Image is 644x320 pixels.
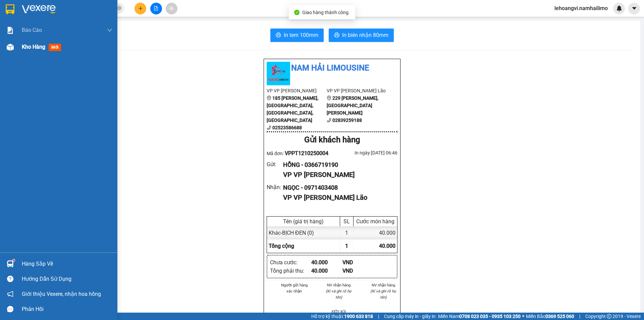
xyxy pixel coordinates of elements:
[342,31,388,39] span: In biên nhận 80mm
[63,45,72,52] span: CC :
[6,22,59,30] div: HỒNG
[169,6,174,11] span: aim
[522,315,524,318] span: ⚪️
[384,313,436,320] span: Cung cấp máy in - giấy in:
[117,5,121,12] span: close-circle
[345,243,348,249] span: 1
[267,149,332,157] div: Mã đơn:
[276,32,281,39] span: printer
[438,313,521,320] span: Miền Nam
[327,87,387,94] li: VP VP [PERSON_NAME] Lão
[6,6,59,22] div: VP [PERSON_NAME]
[138,6,143,11] span: plus
[267,87,327,94] li: VP VP [PERSON_NAME]
[6,4,14,14] img: logo-vxr
[326,289,352,300] i: (Kí và ghi rõ họ tên)
[283,183,392,192] div: NGỌC - 0971403408
[13,259,15,261] sup: 1
[135,3,146,14] button: plus
[166,3,177,14] button: aim
[64,6,118,22] div: VP [PERSON_NAME]
[378,313,379,320] span: |
[269,243,294,249] span: Tổng cộng
[7,276,13,282] span: question-circle
[267,160,283,169] div: Gửi :
[22,304,112,314] div: Phản hồi
[269,218,338,225] div: Tên (giá trị hàng)
[63,43,119,53] div: 40.000
[7,260,14,267] img: warehouse-icon
[117,6,121,10] span: close-circle
[370,289,396,300] i: (Kí và ghi rõ họ tên)
[354,226,397,239] div: 40.000
[284,31,318,39] span: In tem 100mm
[7,27,14,34] img: solution-icon
[549,4,613,12] span: lehoangvi.namhailimo
[22,274,112,284] div: Hướng dẫn sử dụng
[6,6,16,13] span: Gửi:
[325,282,353,288] li: NV nhận hàng
[311,313,373,320] span: Hỗ trợ kỹ thuật:
[7,44,14,51] img: warehouse-icon
[22,259,112,269] div: Hàng sắp về
[22,44,45,50] span: Kho hàng
[294,10,300,15] span: check-circle
[311,267,342,275] div: 40.000
[22,290,101,298] span: Giới thiệu Vexere, nhận hoa hồng
[267,96,271,100] span: environment
[283,192,392,203] div: VP VP [PERSON_NAME] Lão
[344,314,373,319] strong: 1900 633 818
[379,243,395,249] span: 40.000
[332,118,362,123] b: 02839259188
[311,258,342,267] div: 40.000
[329,29,394,42] button: printerIn biên nhận 80mm
[267,183,283,191] div: Nhận :
[283,160,392,170] div: HỒNG - 0366719190
[616,5,622,11] img: icon-new-feature
[49,44,61,51] span: mới
[325,309,353,315] li: ĐỢI XÚI
[369,282,397,288] li: NV nhận hàng
[342,218,352,225] div: SL
[7,306,13,312] span: message
[270,29,324,42] button: printerIn tem 100mm
[579,313,580,320] span: |
[154,6,158,11] span: file-add
[327,118,331,123] span: phone
[332,149,397,156] div: In ngày: [DATE] 06:46
[327,96,331,100] span: environment
[628,3,640,14] button: caret-down
[272,125,302,130] b: 02523586688
[267,95,318,123] b: 185 [PERSON_NAME], [GEOGRAPHIC_DATA], [GEOGRAPHIC_DATA], [GEOGRAPHIC_DATA]
[267,62,397,75] li: Nam Hải Limousine
[107,28,112,33] span: down
[267,62,290,85] img: logo.jpg
[302,10,350,15] span: Giao hàng thành công.
[631,5,637,11] span: caret-down
[280,282,309,294] li: Người gửi hàng xác nhận
[285,150,328,156] span: VPPT1210250004
[64,6,80,13] span: Nhận:
[355,218,395,225] div: Cước món hàng
[7,291,13,297] span: notification
[269,230,314,236] span: Khác - BỊCH ĐEN (0)
[150,3,162,14] button: file-add
[270,258,311,267] div: Chưa cước :
[342,258,374,267] div: VND
[267,125,271,130] span: phone
[334,32,339,39] span: printer
[64,22,118,30] div: NGỌC
[342,267,374,275] div: VND
[6,30,59,39] div: 0366719190
[267,134,397,146] div: Gửi khách hàng
[64,30,118,39] div: 0971403408
[545,314,574,319] strong: 0369 525 060
[340,226,354,239] div: 1
[270,267,311,275] div: Tổng phải thu :
[283,170,392,180] div: VP VP [PERSON_NAME]
[607,314,611,319] span: copyright
[327,95,378,116] b: 229 [PERSON_NAME], [GEOGRAPHIC_DATA][PERSON_NAME]
[526,313,574,320] span: Miền Bắc
[459,314,521,319] strong: 0708 023 035 - 0935 103 250
[22,26,42,34] span: Báo cáo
